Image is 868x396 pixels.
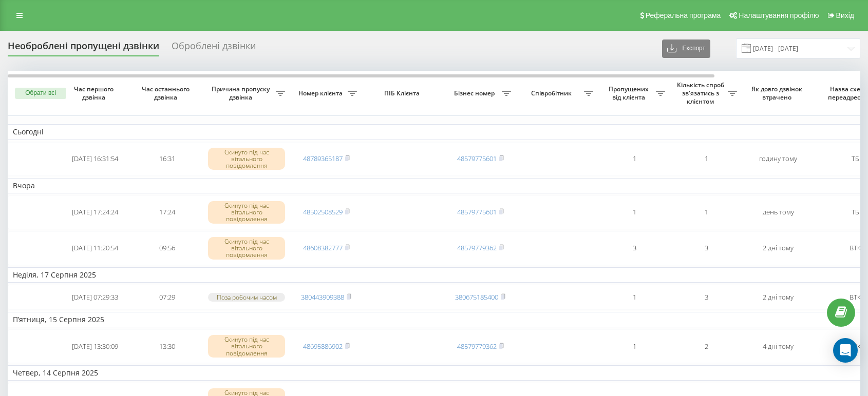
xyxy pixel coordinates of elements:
[131,285,203,310] td: 07:29
[742,231,814,265] td: 2 дні тому
[646,11,721,19] span: Реферальна програма
[208,201,285,224] div: Скинуто під час вітального повідомлення
[303,207,343,216] a: 48502508529
[521,89,584,97] span: Співробітник
[742,142,814,176] td: годину тому
[59,231,131,265] td: [DATE] 11:20:54
[15,88,66,99] button: Обрати всі
[131,329,203,363] td: 13:30
[301,292,344,302] a: 380443909388
[675,81,728,105] span: Кількість спроб зв'язатись з клієнтом
[208,148,285,170] div: Скинуто під час вітального повідомлення
[598,231,670,265] td: 3
[139,85,195,101] span: Час останнього дзвінка
[598,285,670,310] td: 1
[208,237,285,260] div: Скинуто під час вітального повідомлення
[742,285,814,310] td: 2 дні тому
[670,142,742,176] td: 1
[598,195,670,229] td: 1
[662,39,710,58] button: Експорт
[739,11,819,19] span: Налаштування профілю
[131,142,203,176] td: 16:31
[457,243,497,252] a: 48579779362
[303,154,343,163] a: 48789365187
[750,85,806,101] span: Як довго дзвінок втрачено
[457,154,497,163] a: 48579775601
[598,142,670,176] td: 1
[371,89,436,97] span: ПІБ Клієнта
[457,207,497,216] a: 48579775601
[603,85,656,101] span: Пропущених від клієнта
[208,293,285,302] div: Поза робочим часом
[59,285,131,310] td: [DATE] 07:29:33
[208,85,276,101] span: Причина пропуску дзвінка
[670,231,742,265] td: 3
[59,142,131,176] td: [DATE] 16:31:54
[598,329,670,363] td: 1
[208,335,285,358] div: Скинуто під час вітального повідомлення
[8,41,159,56] div: Необроблені пропущені дзвінки
[59,195,131,229] td: [DATE] 17:24:24
[670,195,742,229] td: 1
[670,329,742,363] td: 2
[833,338,858,363] div: Open Intercom Messenger
[67,85,123,101] span: Час першого дзвінка
[131,231,203,265] td: 09:56
[295,89,348,97] span: Номер клієнта
[59,329,131,363] td: [DATE] 13:30:09
[742,329,814,363] td: 4 дні тому
[449,89,502,97] span: Бізнес номер
[131,195,203,229] td: 17:24
[455,292,498,302] a: 380675185400
[303,342,343,351] a: 48695886902
[742,195,814,229] td: день тому
[670,285,742,310] td: 3
[457,342,497,351] a: 48579779362
[836,11,854,19] span: Вихід
[303,243,343,252] a: 48608382777
[172,41,256,56] div: Оброблені дзвінки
